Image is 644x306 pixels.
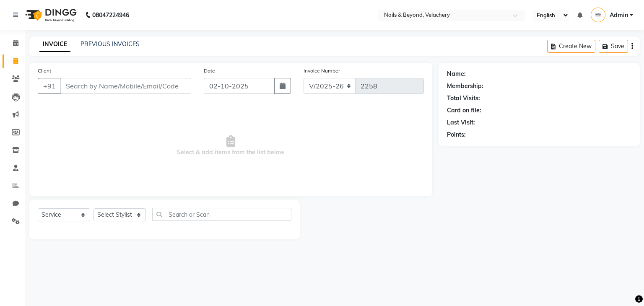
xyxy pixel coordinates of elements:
[304,67,340,75] label: Invoice Number
[447,94,480,103] div: Total Visits:
[204,67,215,75] label: Date
[92,3,129,27] b: 08047224946
[591,8,605,22] img: Admin
[447,130,466,139] div: Points:
[39,37,70,52] a: INVOICE
[599,40,628,53] button: Save
[38,67,51,75] label: Client
[152,208,291,221] input: Search or Scan
[21,3,79,27] img: logo
[447,70,466,78] div: Name:
[447,106,481,115] div: Card on file:
[38,104,424,188] span: Select & add items from the list below
[38,78,61,94] button: +91
[547,40,595,53] button: Create New
[610,11,628,20] span: Admin
[60,78,191,94] input: Search by Name/Mobile/Email/Code
[80,40,140,48] a: PREVIOUS INVOICES
[447,118,475,127] div: Last Visit:
[447,82,483,91] div: Membership:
